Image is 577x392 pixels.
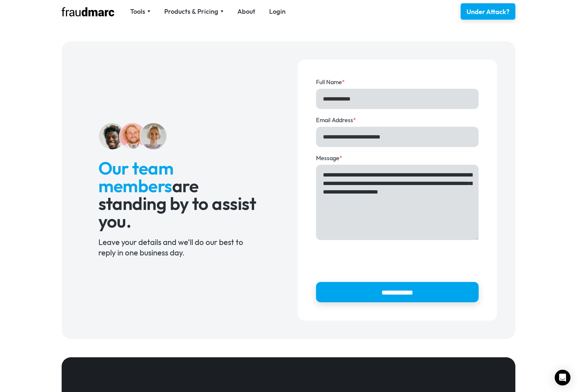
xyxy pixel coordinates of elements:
[164,7,224,16] div: Products & Pricing
[98,159,261,230] h2: are standing by to assist you.
[98,237,261,258] div: Leave your details and we’ll do our best to reply in one business day.
[316,116,479,124] label: Email Address
[467,7,509,16] div: Under Attack?
[98,157,174,197] span: Our team members
[316,78,479,86] label: Full Name
[269,7,286,16] a: Login
[316,247,416,272] iframe: reCAPTCHA
[130,7,150,16] div: Tools
[316,154,479,162] label: Message
[316,78,479,302] form: Contact Form
[555,370,570,385] div: Open Intercom Messenger
[164,7,218,16] div: Products & Pricing
[130,7,145,16] div: Tools
[461,3,515,20] a: Under Attack?
[237,7,255,16] a: About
